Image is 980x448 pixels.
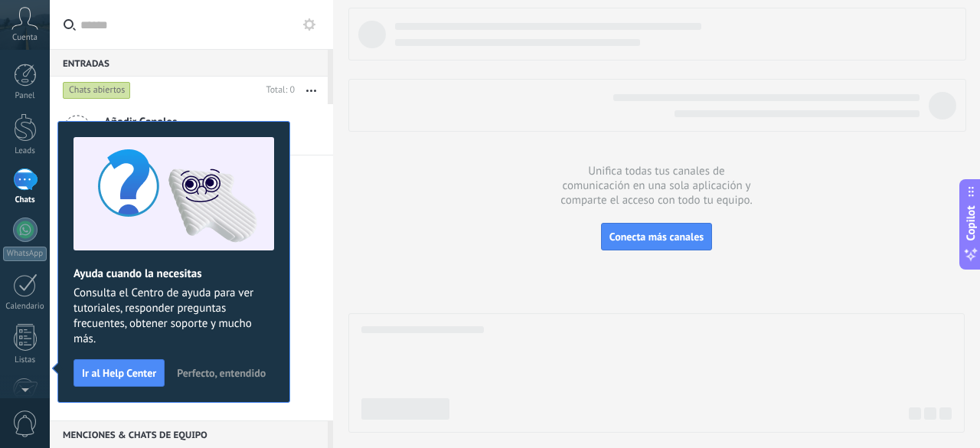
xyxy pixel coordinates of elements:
h2: Ayuda cuando la necesitas [73,267,274,281]
span: Cuenta [12,33,38,43]
div: Chats abiertos [63,81,131,100]
button: Conecta más canales [601,223,712,250]
span: Perfecto, entendido [177,368,266,378]
span: Consulta el Centro de ayuda para ver tutoriales, responder preguntas frecuentes, obtener soporte ... [73,286,274,347]
div: WhatsApp [3,247,47,261]
div: Leads [3,146,47,156]
span: Ir al Help Center [82,368,156,378]
button: Perfecto, entendido [170,361,273,384]
div: Entradas [50,49,328,77]
div: Calendario [3,302,47,312]
div: Chats [3,195,47,205]
div: Listas [3,355,47,365]
span: Conecta más canales [609,230,704,244]
span: Añadir Canales [104,115,289,129]
div: Panel [3,91,47,101]
button: Ir al Help Center [73,359,165,387]
span: Copilot [963,205,978,240]
div: Total: 0 [260,83,295,98]
div: Menciones & Chats de equipo [50,420,328,448]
